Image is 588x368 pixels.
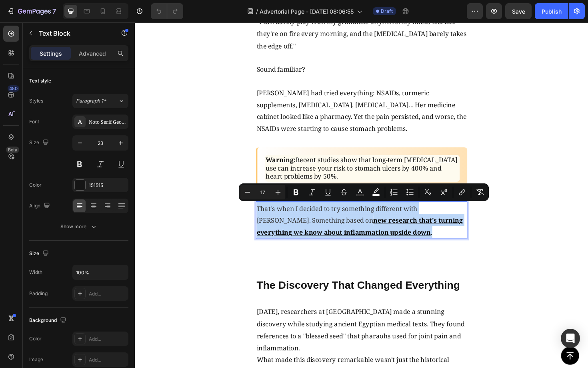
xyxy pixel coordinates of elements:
[381,8,393,15] span: Draft
[60,223,98,231] div: Show more
[29,248,50,259] div: Size
[260,7,354,16] span: Advertorial Page - [DATE] 08:06:55
[512,8,525,15] span: Save
[29,269,42,276] div: Width
[73,265,128,280] input: Auto
[6,147,19,153] div: Beta
[129,193,299,215] span: That's when I decided to try something different with [PERSON_NAME]. Something based on
[79,49,106,58] p: Advanced
[89,119,126,126] div: Noto Serif Georgian
[89,290,126,298] div: Add...
[505,3,532,19] button: Save
[29,181,42,189] div: Color
[29,356,43,363] div: Image
[129,70,351,118] span: [PERSON_NAME] had tried everything: NSAIDs, turmeric supplements, [MEDICAL_DATA], [MEDICAL_DATA]....
[52,6,56,16] p: 7
[129,302,349,350] span: [DATE], researchers at [GEOGRAPHIC_DATA] made a stunning discovery while studying ancient Egyptia...
[3,3,60,19] button: 7
[39,28,107,38] p: Text Block
[89,182,126,189] div: 151515
[256,7,258,16] span: /
[89,336,126,343] div: Add...
[138,141,170,150] strong: Warning:
[72,94,128,108] button: Paragraph 1*
[29,219,128,234] button: Show more
[8,85,19,92] div: 450
[128,190,352,230] div: Rich Text Editor. Editing area: main
[129,45,180,54] span: Sound familiar?
[561,329,580,348] div: Open Intercom Messenger
[29,290,48,297] div: Padding
[542,7,562,16] div: Publish
[40,49,62,58] p: Settings
[138,141,343,168] p: Recent studies show that long-term [MEDICAL_DATA] use can increase your risk to stomach ulcers by...
[76,97,106,105] span: Paragraph 1*
[151,3,183,19] div: Undo/Redo
[239,183,489,201] div: Editor contextual toolbar
[129,272,351,286] p: The Discovery That Changed Everything
[29,315,68,326] div: Background
[29,97,43,105] div: Styles
[535,3,568,19] button: Publish
[29,335,42,342] div: Color
[89,356,126,364] div: Add...
[29,77,51,84] div: Text style
[29,137,50,148] div: Size
[29,118,39,125] div: Font
[29,201,52,211] div: Align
